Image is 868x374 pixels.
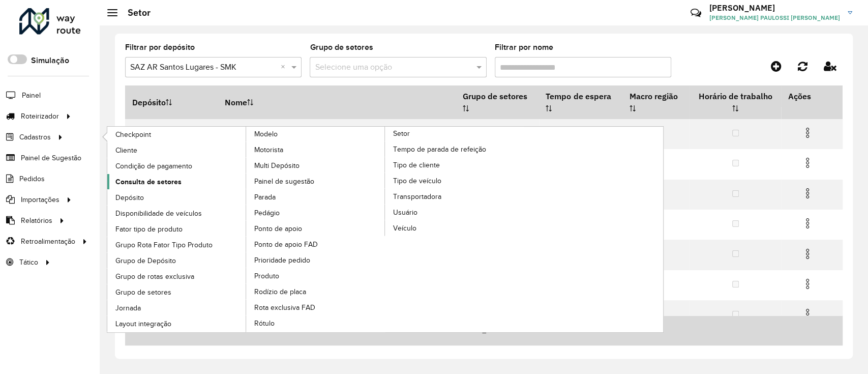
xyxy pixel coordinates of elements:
[280,61,289,73] span: Clear all
[385,157,524,172] a: Tipo de cliente
[393,176,441,186] span: Tipo de veículo
[254,160,300,171] span: Multi Depósito
[254,302,315,313] span: Rota exclusiva FAD
[393,207,417,218] span: Usuário
[393,191,441,202] span: Transportadora
[125,85,218,119] th: Depósito
[539,85,622,119] th: Tempo de espera
[456,119,538,149] td: 100 - 101
[19,257,38,268] span: Tático
[495,41,553,53] label: Filtrar por nome
[21,194,59,205] span: Importações
[246,252,385,268] a: Prioridade pedido
[246,315,385,331] a: Rótulo
[115,287,171,298] span: Grupo de setores
[21,236,75,247] span: Retroalimentação
[115,303,141,313] span: Jornada
[254,176,314,187] span: Painel de sugestão
[115,319,171,329] span: Layout integração
[385,220,524,236] a: Veículo
[21,111,59,122] span: Roteirizador
[22,90,41,101] span: Painel
[254,208,280,218] span: Pedágio
[254,223,302,234] span: Ponto de apoio
[107,237,247,252] a: Grupo Rota Fator Tipo Produto
[246,142,385,157] a: Motorista
[385,205,524,220] a: Usuário
[254,318,275,329] span: Rótulo
[246,174,385,189] a: Painel de sugestão
[254,145,283,155] span: Motorista
[115,224,183,235] span: Fator tipo de produto
[107,206,247,221] a: Disponibilidade de veículos
[107,190,247,205] a: Depósito
[254,239,318,250] span: Ponto de apoio FAD
[385,173,524,188] a: Tipo de veículo
[125,119,218,149] td: SAZ AR Santos Lugares - SMK
[246,237,385,252] a: Ponto de apoio FAD
[246,221,385,236] a: Ponto de apoio
[107,158,247,174] a: Condição de pagamento
[254,129,278,139] span: Modelo
[115,192,144,203] span: Depósito
[117,7,151,18] h2: Setor
[107,142,247,158] a: Cliente
[107,174,247,189] a: Consulta de setores
[385,141,524,157] a: Tempo de parada de refeição
[685,2,707,24] a: Contato Rápido
[125,41,195,53] label: Filtrar por depósito
[31,54,69,67] label: Simulação
[107,127,247,142] a: Checkpoint
[19,132,51,142] span: Cadastros
[254,286,306,297] span: Rodízio de placa
[539,119,622,149] td: 00:07
[107,316,247,331] a: Layout integração
[246,205,385,220] a: Pedágio
[21,215,52,226] span: Relatórios
[107,300,247,315] a: Jornada
[115,240,213,250] span: Grupo Rota Fator Tipo Produto
[115,271,194,282] span: Grupo de rotas exclusiva
[246,268,385,283] a: Produto
[115,255,176,266] span: Grupo de Depósito
[254,255,310,266] span: Prioridade pedido
[218,119,456,149] td: 100 - CAPITAL FEDERAL
[107,284,247,300] a: Grupo de setores
[246,284,385,299] a: Rodízio de placa
[107,221,247,237] a: Fator tipo de produto
[254,192,276,203] span: Parada
[385,189,524,204] a: Transportadora
[21,153,81,163] span: Painel de Sugestão
[115,208,202,219] span: Disponibilidade de veículos
[622,85,690,119] th: Macro região
[393,144,486,155] span: Tempo de parada de refeição
[107,269,247,284] a: Grupo de rotas exclusiva
[456,85,538,119] th: Grupo de setores
[115,161,192,171] span: Condição de pagamento
[781,85,842,107] th: Ações
[246,300,385,315] a: Rota exclusiva FAD
[393,160,440,170] span: Tipo de cliente
[115,145,137,156] span: Cliente
[690,85,782,119] th: Horário de trabalho
[393,223,416,234] span: Veículo
[19,174,45,184] span: Pedidos
[115,129,151,140] span: Checkpoint
[218,85,456,119] th: Nome
[246,158,385,173] a: Multi Depósito
[107,127,385,332] a: Modelo
[107,253,247,268] a: Grupo de Depósito
[709,13,840,22] span: [PERSON_NAME] PAULOSSI [PERSON_NAME]
[310,41,373,53] label: Grupo de setores
[254,271,279,281] span: Produto
[393,128,410,139] span: Setor
[246,127,524,332] a: Setor
[115,177,182,187] span: Consulta de setores
[709,3,840,13] h3: [PERSON_NAME]
[246,189,385,205] a: Parada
